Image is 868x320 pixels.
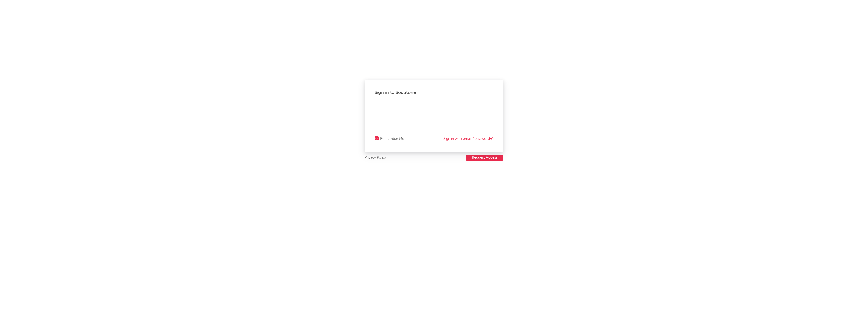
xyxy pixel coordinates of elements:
[365,155,387,161] a: Privacy Policy
[443,136,493,142] a: Sign in with email / password
[375,90,493,96] div: Sign in to Sodatone
[380,136,404,142] div: Remember Me
[466,155,503,161] a: Request Access
[466,155,503,161] button: Request Access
